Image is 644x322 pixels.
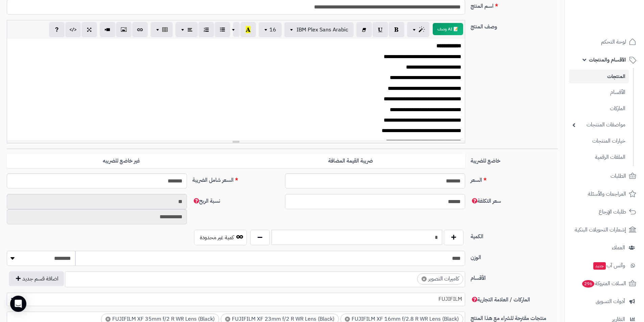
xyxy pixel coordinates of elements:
a: مواصفات المنتجات [569,118,629,132]
span: المراجعات والأسئلة [588,189,626,199]
a: المراجعات والأسئلة [569,186,640,202]
span: IBM Plex Sans Arabic [296,26,348,34]
span: جديد [593,262,606,270]
button: IBM Plex Sans Arabic [284,22,354,37]
span: لوحة التحكم [601,37,626,47]
span: × [225,317,230,322]
div: Open Intercom Messenger [10,296,26,312]
a: أدوات التسويق [569,293,640,309]
span: × [422,276,427,281]
a: إشعارات التحويلات البنكية [569,222,640,238]
a: خيارات المنتجات [569,134,629,148]
a: لوحة التحكم [569,34,640,50]
a: وآتس آبجديد [569,257,640,274]
a: الماركات [569,101,629,116]
label: السعر شامل الضريبة [190,173,282,184]
span: أدوات التسويق [596,297,625,306]
button: اضافة قسم جديد [9,271,64,286]
span: وآتس آب [593,261,625,270]
span: × [345,317,350,322]
span: FUJIFILM [7,294,465,304]
span: الأقسام والمنتجات [589,55,626,65]
a: المنتجات [569,70,629,83]
button: 📝 AI وصف [433,23,463,35]
span: إشعارات التحويلات البنكية [575,225,626,234]
label: غير خاضع للضريبه [7,154,236,168]
span: × [105,317,111,322]
a: الأقسام [569,85,629,100]
label: خاضع للضريبة [468,154,560,165]
label: الوزن [468,251,560,262]
span: 296 [582,280,594,288]
span: العملاء [612,243,625,252]
label: الكمية [468,230,560,241]
span: الماركات / العلامة التجارية [471,296,530,304]
label: ضريبة القيمة المضافة [236,154,465,168]
a: الملفات الرقمية [569,150,629,165]
span: طلبات الإرجاع [599,207,626,217]
a: العملاء [569,240,640,256]
span: نسبة الربح [192,197,220,205]
span: الطلبات [611,171,626,181]
a: الطلبات [569,168,640,184]
a: السلات المتروكة296 [569,275,640,292]
span: 16 [269,26,276,34]
button: 16 [259,22,282,37]
span: سعر التكلفة [471,197,501,205]
a: طلبات الإرجاع [569,204,640,220]
label: السعر [468,173,560,184]
label: وصف المنتج [468,20,560,31]
li: كاميرات التصوير [417,273,463,284]
span: السلات المتروكة [581,279,626,288]
span: FUJIFILM [7,293,465,306]
label: الأقسام [468,271,560,282]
